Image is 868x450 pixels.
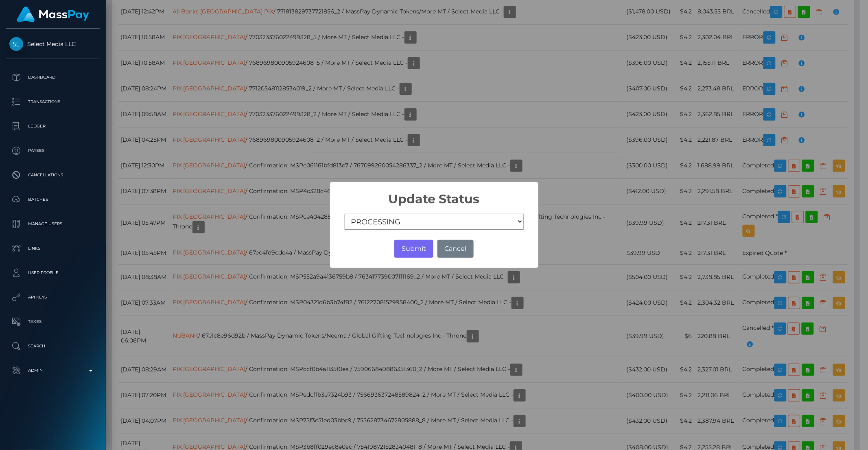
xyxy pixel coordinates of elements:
[9,145,96,157] p: Payees
[9,242,96,255] p: Links
[9,218,96,230] p: Manage Users
[9,169,96,181] p: Cancellations
[9,267,96,279] p: User Profile
[9,71,96,83] p: Dashboard
[9,120,96,132] p: Ledger
[437,240,474,258] button: Cancel
[9,340,96,352] p: Search
[330,182,538,206] h2: Update Status
[394,240,433,258] button: Submit
[9,316,96,328] p: Taxes
[9,364,96,377] p: Admin
[9,291,96,303] p: API Keys
[9,193,96,206] p: Batches
[17,7,89,22] img: MassPay Logo
[6,40,100,48] span: Select Media LLC
[9,37,23,51] img: Select Media LLC
[9,96,96,108] p: Transactions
